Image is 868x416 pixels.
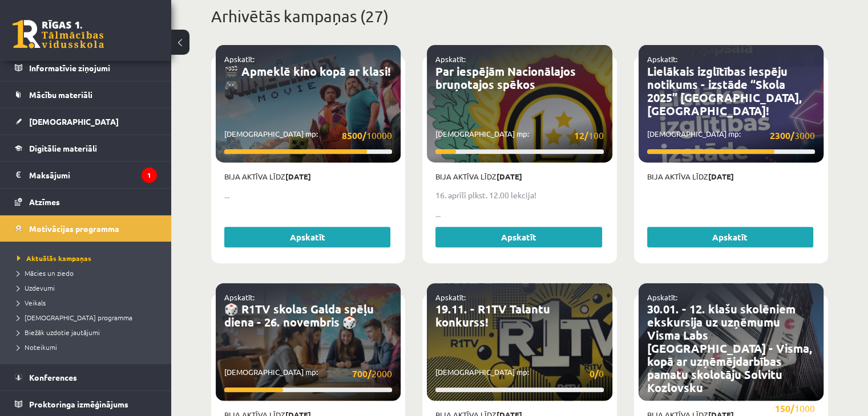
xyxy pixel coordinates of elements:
[574,129,588,141] strong: 12/
[29,116,119,127] span: [DEMOGRAPHIC_DATA]
[29,162,157,188] legend: Maksājumi
[15,55,157,81] a: Informatīvie ziņojumi
[224,171,392,182] p: Bija aktīva līdz
[342,128,392,142] span: 10000
[496,172,522,181] strong: [DATE]
[211,5,828,28] p: Arhivētās kampaņas (27)
[770,128,815,142] span: 3000
[17,342,160,352] a: Noteikumi
[17,327,160,337] a: Biežāk uzdotie jautājumi
[29,89,92,100] span: Mācību materiāli
[435,64,576,92] a: Par iespējām Nacionālajos bruņotajos spēkos
[17,253,160,263] a: Aktuālās kampaņas
[285,172,311,181] strong: [DATE]
[224,301,374,329] a: 🎲 R1TV skolas Galda spēļu diena - 26. novembris 🎲
[17,298,46,307] span: Veikals
[352,368,372,380] strong: 700/
[29,55,157,81] legend: Informatīvie ziņojumi
[647,128,815,142] p: [DEMOGRAPHIC_DATA] mp:
[224,227,390,247] a: Apskatīt
[647,401,815,415] p: [DEMOGRAPHIC_DATA] mp:
[342,129,366,141] strong: 8500/
[17,254,91,263] span: Aktuālās kampaņas
[142,168,157,183] i: 1
[647,171,815,182] p: Bija aktīva līdz
[590,368,599,380] strong: 0/
[15,135,157,161] a: Digitālie materiāli
[224,366,392,381] p: [DEMOGRAPHIC_DATA] mp:
[647,301,812,395] a: 30.01. - 12. klašu skolēniem ekskursija uz uzņēmumu Visma Labs [GEOGRAPHIC_DATA] - Visma, kopā ar...
[647,64,802,118] a: Lielākais izglītības iespēju notikums - izstāde “Skola 2025” [GEOGRAPHIC_DATA], [GEOGRAPHIC_DATA]!
[435,171,603,182] p: Bija aktīva līdz
[17,283,160,293] a: Uzdevumi
[29,223,119,234] span: Motivācijas programma
[435,208,603,220] p: ...
[435,190,536,200] strong: 16. aprīlī plkst. 12.00 lekcija!
[224,128,392,142] p: [DEMOGRAPHIC_DATA] mp:
[17,268,160,278] a: Mācies un ziedo
[435,301,550,329] a: 19.11. - R1TV Talantu konkurss!
[15,189,157,215] a: Atzīmes
[17,312,160,323] a: [DEMOGRAPHIC_DATA] programma
[435,54,466,64] a: Apskatīt:
[29,372,77,382] span: Konferences
[435,366,603,381] p: [DEMOGRAPHIC_DATA] mp:
[352,366,392,381] span: 2000
[224,54,255,64] a: Apskatīt:
[435,128,603,142] p: [DEMOGRAPHIC_DATA] mp:
[647,292,677,302] a: Apskatīt:
[17,313,132,322] span: [DEMOGRAPHIC_DATA] programma
[647,54,677,64] a: Apskatīt:
[15,162,157,188] a: Maksājumi1
[29,143,97,153] span: Digitālie materiāli
[15,81,157,108] a: Mācību materiāli
[15,215,157,242] a: Motivācijas programma
[29,197,60,207] span: Atzīmes
[435,292,466,302] a: Apskatīt:
[17,342,57,352] span: Noteikumi
[770,129,794,141] strong: 2300/
[647,227,813,247] a: Apskatīt
[574,128,604,142] span: 100
[224,64,390,92] a: 🎬 Apmeklē kino kopā ar klasi! 🎮
[17,268,74,278] span: Mācies un ziedo
[224,189,392,201] p: ...
[15,364,157,390] a: Konferences
[590,366,604,381] span: 0
[775,401,815,415] span: 1000
[17,283,55,292] span: Uzdevumi
[15,108,157,134] a: [DEMOGRAPHIC_DATA]
[17,297,160,308] a: Veikals
[435,227,601,247] a: Apskatīt
[708,172,734,181] strong: [DATE]
[13,20,104,48] a: Rīgas 1. Tālmācības vidusskola
[17,328,100,337] span: Biežāk uzdotie jautājumi
[775,402,794,414] strong: 150/
[224,292,255,302] a: Apskatīt:
[29,399,128,409] span: Proktoringa izmēģinājums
